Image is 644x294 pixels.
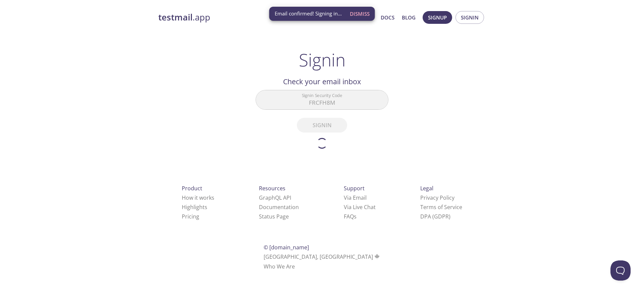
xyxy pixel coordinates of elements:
[461,13,479,22] span: Signin
[158,12,316,23] a: testmail.app
[182,185,202,192] span: Product
[264,263,295,270] a: Who We Are
[158,11,193,23] strong: testmail
[264,244,309,251] span: © [DOMAIN_NAME]
[423,11,452,24] button: Signup
[182,213,199,220] a: Pricing
[354,213,357,220] span: s
[259,213,289,220] a: Status Page
[275,10,342,17] span: Email confirmed! Signing in...
[344,185,365,192] span: Support
[259,203,299,211] a: Documentation
[344,194,367,201] a: Via Email
[259,185,285,192] span: Resources
[420,213,450,220] a: DPA (GDPR)
[402,13,416,22] a: Blog
[347,7,372,20] button: Dismiss
[182,194,214,201] a: How it works
[299,50,345,70] h1: Signin
[428,13,447,22] span: Signup
[256,76,388,87] h2: Check your email inbox
[182,203,207,211] a: Highlights
[264,253,381,260] span: [GEOGRAPHIC_DATA], [GEOGRAPHIC_DATA]
[420,194,454,201] a: Privacy Policy
[350,9,370,18] span: Dismiss
[420,203,462,211] a: Terms of Service
[610,260,631,281] iframe: Help Scout Beacon - Open
[420,185,433,192] span: Legal
[381,13,394,22] a: Docs
[455,11,484,24] button: Signin
[259,194,291,201] a: GraphQL API
[344,213,357,220] a: FAQ
[344,203,376,211] a: Via Live Chat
